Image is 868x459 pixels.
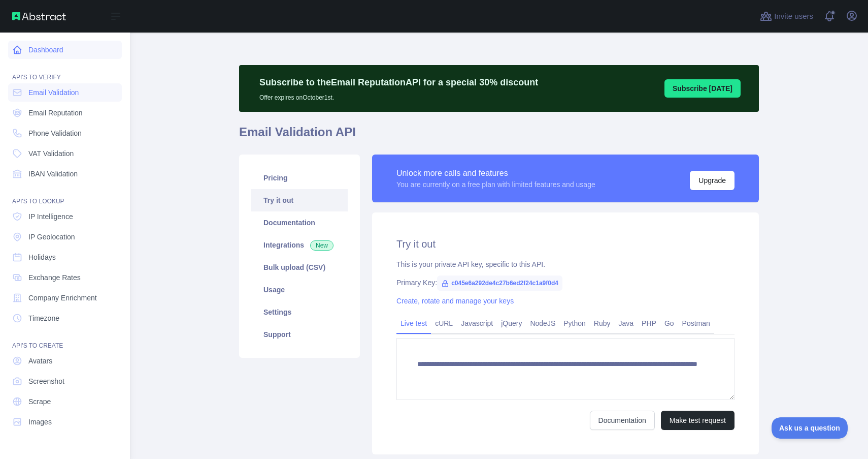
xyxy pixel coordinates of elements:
span: Images [28,417,52,427]
a: Holidays [8,248,122,266]
a: Support [251,323,348,346]
span: Timezone [28,313,59,323]
div: Unlock more calls and features [396,167,595,179]
a: Exchange Rates [8,268,122,287]
a: Python [559,315,590,331]
h2: Try it out [396,237,735,251]
a: VAT Validation [8,144,122,163]
a: Scrape [8,392,122,411]
a: Phone Validation [8,124,122,142]
a: Screenshot [8,372,122,390]
a: Images [8,413,122,431]
a: Company Enrichment [8,289,122,307]
a: PHP [638,315,660,331]
p: Offer expires on October 1st. [259,89,538,102]
a: Integrations New [251,234,348,256]
a: Live test [396,315,431,331]
span: Company Enrichment [28,293,97,303]
span: VAT Validation [28,148,74,159]
span: IBAN Validation [28,169,78,179]
a: Pricing [251,167,348,189]
span: Avatars [28,356,52,366]
a: NodeJS [526,315,559,331]
a: Email Validation [8,83,122,102]
h1: Email Validation API [239,124,759,148]
span: Screenshot [28,376,64,386]
span: Email Reputation [28,108,83,118]
a: IBAN Validation [8,165,122,183]
span: Phone Validation [28,128,82,138]
a: Ruby [590,315,615,331]
a: Avatars [8,352,122,370]
a: Timezone [8,309,122,327]
a: Documentation [590,411,655,430]
iframe: Toggle Customer Support [772,417,848,439]
a: Usage [251,279,348,301]
a: Java [615,315,638,331]
span: IP Geolocation [28,232,75,242]
span: IP Intelligence [28,211,73,222]
a: Documentation [251,211,348,234]
a: cURL [431,315,457,331]
a: Dashboard [8,41,122,59]
div: API'S TO CREATE [8,329,122,350]
a: Bulk upload (CSV) [251,256,348,279]
button: Invite users [758,8,815,24]
span: Email Validation [28,87,79,98]
span: Exchange Rates [28,272,81,283]
a: IP Intelligence [8,207,122,226]
a: IP Geolocation [8,228,122,246]
button: Make test request [661,411,735,430]
span: c045e6a292de4c27b6ed2f24c1a9f0d4 [437,276,562,291]
a: Go [660,315,678,331]
a: Postman [678,315,714,331]
p: Subscribe to the Email Reputation API for a special 30 % discount [259,75,538,89]
a: Create, rotate and manage your keys [396,297,514,305]
span: Invite users [774,11,813,22]
a: Email Reputation [8,104,122,122]
div: API'S TO LOOKUP [8,185,122,205]
a: Settings [251,301,348,323]
a: Javascript [457,315,497,331]
div: Primary Key: [396,278,735,288]
div: You are currently on a free plan with limited features and usage [396,179,595,190]
a: jQuery [497,315,526,331]
div: This is your private API key, specific to this API. [396,259,735,269]
span: Scrape [28,396,51,407]
button: Subscribe [DATE] [664,79,741,98]
button: Upgrade [690,171,735,190]
div: API'S TO VERIFY [8,61,122,81]
img: Abstract API [12,12,66,20]
span: New [310,240,333,251]
a: Try it out [251,189,348,211]
span: Holidays [28,252,56,262]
